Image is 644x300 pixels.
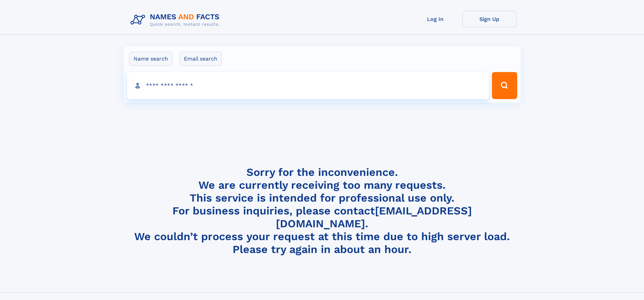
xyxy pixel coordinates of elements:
[492,72,517,99] button: Search Button
[129,52,172,66] label: Name search
[127,72,489,99] input: search input
[462,11,517,27] a: Sign Up
[128,166,517,256] h4: Sorry for the inconvenience. We are currently receiving too many requests. This service is intend...
[128,11,225,29] img: Logo Names and Facts
[276,204,472,230] a: [EMAIL_ADDRESS][DOMAIN_NAME]
[180,52,222,66] label: Email search
[408,11,462,27] a: Log In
